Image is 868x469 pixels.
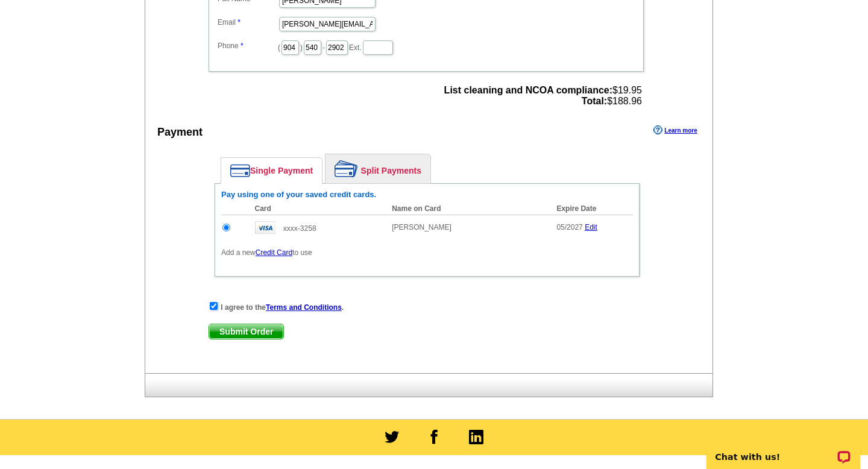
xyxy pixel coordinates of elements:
label: Phone [218,40,278,51]
img: split-payment.png [335,160,358,177]
strong: I agree to the . [221,303,344,312]
th: Name on Card [386,203,550,215]
img: visa.gif [255,221,275,234]
span: Submit Order [209,324,283,339]
a: Learn more [653,125,697,135]
a: Split Payments [325,154,430,183]
p: Add a new to use [221,247,633,258]
span: xxxx-3258 [283,224,316,233]
strong: List cleaning and NCOA compliance: [444,85,612,95]
strong: Total: [582,96,607,106]
div: Payment [157,124,203,140]
dd: ( ) - Ext. [215,37,638,56]
span: [PERSON_NAME] [392,223,451,231]
a: Single Payment [221,158,322,183]
span: 05/2027 [556,223,582,231]
a: Edit [585,223,597,231]
th: Expire Date [550,203,633,215]
a: Credit Card [256,248,292,257]
a: Terms and Conditions [266,303,342,312]
th: Card [249,203,386,215]
label: Email [218,17,278,28]
span: $19.95 $188.96 [444,85,642,107]
iframe: LiveChat chat widget [699,431,868,469]
img: single-payment.png [230,164,250,177]
h6: Pay using one of your saved credit cards. [221,190,633,200]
